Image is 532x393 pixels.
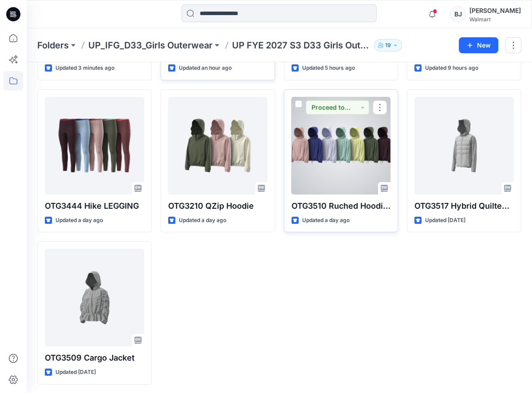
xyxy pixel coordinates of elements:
[469,5,521,16] div: [PERSON_NAME]
[450,6,466,22] div: BJ
[55,368,96,377] p: Updated [DATE]
[55,64,114,73] p: Updated 3 minutes ago
[385,40,391,50] p: 19
[414,97,514,195] a: OTG3517 Hybrid Quilted Jacket
[179,216,226,225] p: Updated a day ago
[45,249,144,346] a: OTG3509 Cargo Jacket
[232,39,370,52] p: UP FYE 2027 S3 D33 Girls Outdoor IFG
[168,97,268,195] a: OTG3210 QZip Hoodie
[374,39,402,52] button: 19
[45,200,144,212] p: OTG3444 Hike LEGGING
[292,97,391,195] a: OTG3510 Ruched Hoodie JACKET
[292,200,391,212] p: OTG3510 Ruched Hoodie JACKET
[45,352,144,364] p: OTG3509 Cargo Jacket
[168,200,268,212] p: OTG3210 QZip Hoodie
[414,200,514,212] p: OTG3517 Hybrid Quilted Jacket
[302,64,355,73] p: Updated 5 hours ago
[45,97,144,195] a: OTG3444 Hike LEGGING
[88,39,213,52] a: UP_IFG_D33_Girls Outerwear
[179,64,232,73] p: Updated an hour ago
[459,37,498,53] button: New
[55,216,103,225] p: Updated a day ago
[425,64,478,73] p: Updated 9 hours ago
[37,39,69,52] a: Folders
[302,216,350,225] p: Updated a day ago
[425,216,465,225] p: Updated [DATE]
[469,16,521,23] div: Walmart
